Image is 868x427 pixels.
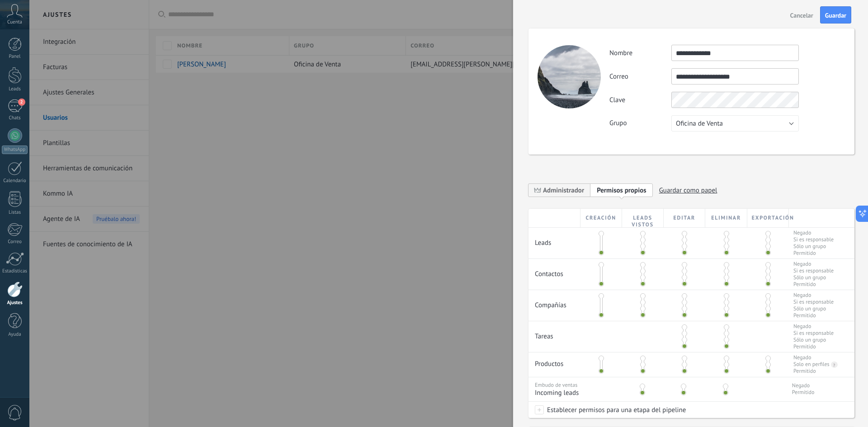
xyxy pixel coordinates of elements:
[543,186,584,195] span: Administrador
[792,389,815,396] span: Permitido
[544,402,686,418] span: Establecer permisos para una etapa del pipeline
[793,354,811,361] div: Negado
[528,183,590,197] span: Administrador
[793,274,834,281] span: Sólo un grupo
[793,312,834,319] span: Permitido
[793,323,834,330] span: Negado
[2,178,28,184] div: Calendario
[747,209,789,227] div: Exportación
[580,209,622,227] div: Creación
[793,261,834,267] span: Negado
[793,299,834,305] span: Si es responsable
[790,12,813,19] span: Cancelar
[609,72,671,81] label: Correo
[597,186,646,195] span: Permisos propios
[705,209,747,227] div: Eliminar
[622,209,664,227] div: Leads vistos
[793,243,834,250] span: Sólo un grupo
[535,389,619,397] span: Incoming leads
[664,209,705,227] div: Editar
[590,183,653,197] span: Add new role
[793,330,834,337] span: Si es responsable
[18,99,25,106] span: 2
[2,210,28,216] div: Listas
[535,382,577,389] span: Embudo de ventas
[820,6,851,23] button: Guardar
[528,228,580,252] div: Leads
[2,115,28,121] div: Chats
[609,96,671,104] label: Clave
[609,49,671,57] label: Nombre
[2,145,28,154] div: WhatsApp
[2,300,28,306] div: Ajustes
[793,361,830,368] div: Solo en perfiles
[528,259,580,283] div: Contactos
[793,343,834,350] span: Permitido
[793,281,834,288] span: Permitido
[528,321,580,345] div: Tareas
[671,115,799,131] button: Oficina de Venta
[2,54,28,60] div: Panel
[793,250,834,257] span: Permitido
[793,267,834,274] span: Si es responsable
[793,236,834,243] span: Si es responsable
[787,8,817,22] button: Cancelar
[831,361,835,368] div: ?
[676,119,723,128] span: Oficina de Venta
[2,239,28,245] div: Correo
[2,86,28,92] div: Leads
[2,332,28,338] div: Ayuda
[528,352,580,373] div: Productos
[825,12,846,19] span: Guardar
[609,119,671,127] label: Grupo
[7,19,22,25] span: Cuenta
[528,290,580,314] div: Compañías
[659,183,717,197] span: Guardar como papel
[792,382,815,389] span: Negado
[793,368,816,375] div: Permitido
[793,230,834,236] span: Negado
[793,337,834,343] span: Sólo un grupo
[793,305,834,312] span: Sólo un grupo
[2,268,28,274] div: Estadísticas
[793,292,834,299] span: Negado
